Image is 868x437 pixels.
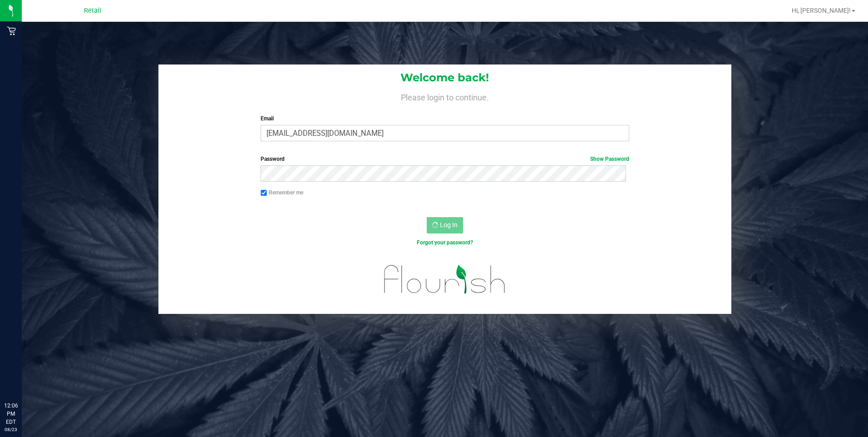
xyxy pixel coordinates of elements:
h4: Please login to continue. [158,91,732,102]
p: 08/23 [4,426,18,433]
span: Password [261,156,285,162]
a: Forgot your password? [417,239,473,246]
a: Show Password [590,156,629,162]
span: Retail [84,7,101,15]
span: Hi, [PERSON_NAME]! [792,7,851,14]
label: Email [261,114,629,123]
input: Remember me [261,190,267,196]
span: Log In [440,221,458,228]
label: Remember me [261,189,303,197]
inline-svg: Retail [7,26,16,35]
img: flourish_logo.svg [373,256,517,303]
button: Log In [427,217,463,233]
p: 12:06 PM EDT [4,402,18,426]
h1: Welcome back! [158,72,732,84]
